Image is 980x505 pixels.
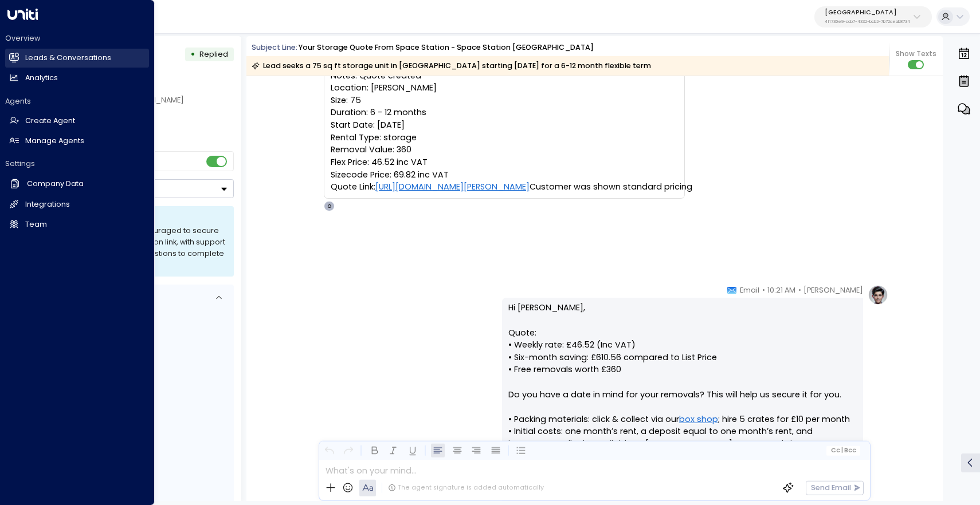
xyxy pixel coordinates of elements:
[798,285,801,296] span: •
[814,6,932,27] button: [GEOGRAPHIC_DATA]4f1736e9-ccb7-4332-bcb2-7b72aeab8734
[841,447,843,454] span: |
[825,19,910,24] p: 4f1736e9-ccb7-4332-bcb2-7b72aeab8734
[826,445,860,455] button: Cc|Bcc
[5,132,149,151] a: Manage Agents
[299,42,594,53] div: Your storage quote from Space Station - Space Station [GEOGRAPHIC_DATA]
[5,215,149,234] a: Team
[322,444,336,458] button: Undo
[190,45,195,64] div: •
[5,174,149,194] a: Company Data
[5,159,149,169] h2: Settings
[803,285,863,296] span: [PERSON_NAME]
[740,285,759,296] span: Email
[375,181,530,194] a: [URL][DOMAIN_NAME][PERSON_NAME]
[25,136,84,147] h2: Manage Agents
[25,219,47,230] h2: Team
[25,53,111,64] h2: Leads & Conversations
[868,285,888,305] img: profile-logo.png
[5,195,149,214] a: Integrations
[896,49,936,59] span: Show Texts
[252,42,297,52] span: Subject Line:
[679,413,718,426] a: box shop
[5,112,149,131] a: Create Agent
[5,49,149,68] a: Leads & Conversations
[825,9,910,16] p: [GEOGRAPHIC_DATA]
[25,73,58,84] h2: Analytics
[830,447,856,454] span: Cc Bcc
[27,179,84,190] h2: Company Data
[762,285,765,296] span: •
[5,69,149,88] a: Analytics
[767,285,795,296] span: 10:21 AM
[5,33,149,44] h2: Overview
[388,483,544,492] div: The agent signature is added automatically
[5,96,149,106] h2: Agents
[199,49,228,59] span: Replied
[25,199,70,210] h2: Integrations
[324,201,334,211] div: O
[252,60,651,72] div: Lead seeks a 75 sq ft storage unit in [GEOGRAPHIC_DATA] starting [DATE] for a 6-12 month flexible...
[25,116,75,127] h2: Create Agent
[342,444,356,458] button: Redo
